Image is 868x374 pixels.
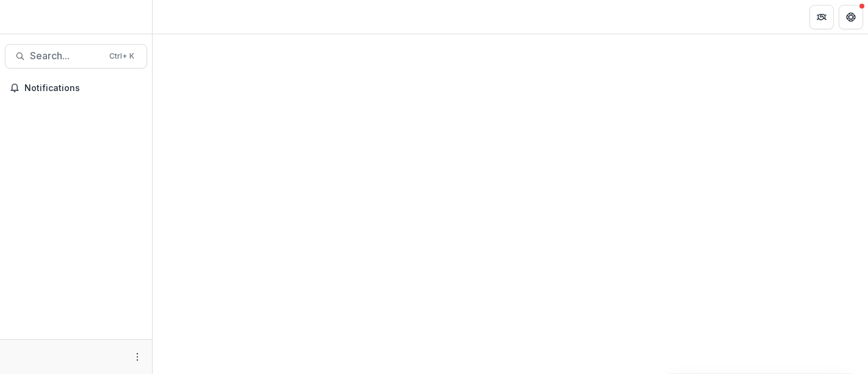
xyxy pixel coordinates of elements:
[130,350,145,364] button: More
[5,44,147,68] button: Search...
[30,50,102,62] span: Search...
[5,78,147,98] button: Notifications
[839,5,863,29] button: Get Help
[809,5,834,29] button: Partners
[157,8,209,26] nav: breadcrumb
[24,83,142,94] span: Notifications
[107,50,137,63] div: Ctrl + K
